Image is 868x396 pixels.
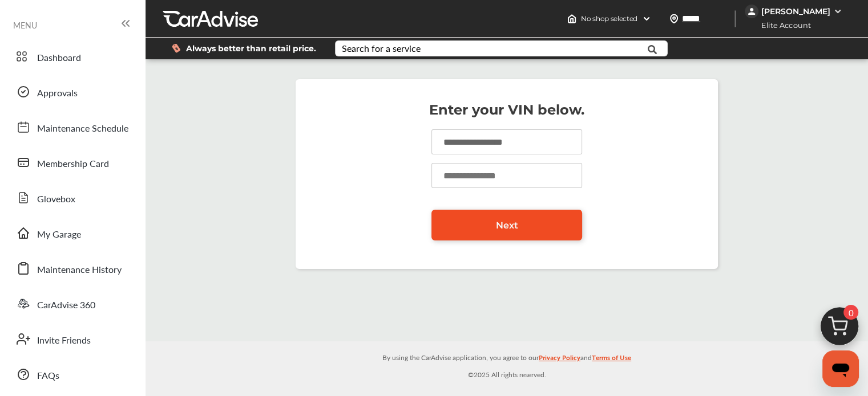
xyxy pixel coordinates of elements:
[37,227,81,242] span: My Garage
[812,302,867,357] img: cart_icon.3d0951e8.svg
[146,341,868,382] div: © 2025 All rights reserved.
[822,350,859,387] iframe: Button to launch messaging window
[746,19,819,31] span: Elite Account
[146,351,868,363] p: By using the CarAdvise application, you agree to our and
[10,360,134,389] a: FAQs
[669,14,679,23] img: location_vector.a44bc228.svg
[581,14,637,23] span: No shop selected
[37,298,95,313] span: CarAdvise 360
[10,42,134,71] a: Dashboard
[10,324,134,354] a: Invite Friends
[539,351,580,369] a: Privacy Policy
[37,86,78,101] span: Approvals
[307,104,706,116] p: Enter your VIN below.
[567,14,576,23] img: header-home-logo.8d720a4f.svg
[734,10,736,27] img: header-divider.bc55588e.svg
[37,192,75,207] span: Glovebox
[843,305,858,320] span: 0
[37,157,109,172] span: Membership Card
[10,254,134,283] a: Maintenance History
[745,5,758,18] img: jVpblrzwTbfkPYzPPzSLxeg0AAAAASUVORK5CYII=
[13,21,37,30] span: MENU
[172,43,180,53] img: dollor_label_vector.a70140d1.svg
[833,7,842,16] img: WGsFRI8htEPBVLJbROoPRyZpYNWhNONpIPPETTm6eUC0GeLEiAAAAAElFTkSuQmCC
[10,148,134,177] a: Membership Card
[37,51,81,66] span: Dashboard
[642,14,651,23] img: header-down-arrow.9dd2ce7d.svg
[37,369,59,383] span: FAQs
[496,220,518,231] span: Next
[37,121,128,136] span: Maintenance Schedule
[37,333,91,348] span: Invite Friends
[10,183,134,213] a: Glovebox
[10,77,134,107] a: Approvals
[761,6,830,17] div: [PERSON_NAME]
[10,112,134,142] a: Maintenance Schedule
[10,218,134,248] a: My Garage
[431,210,582,240] a: Next
[592,351,631,369] a: Terms of Use
[37,263,122,277] span: Maintenance History
[10,289,134,319] a: CarAdvise 360
[186,44,316,52] span: Always better than retail price.
[342,44,421,53] div: Search for a service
